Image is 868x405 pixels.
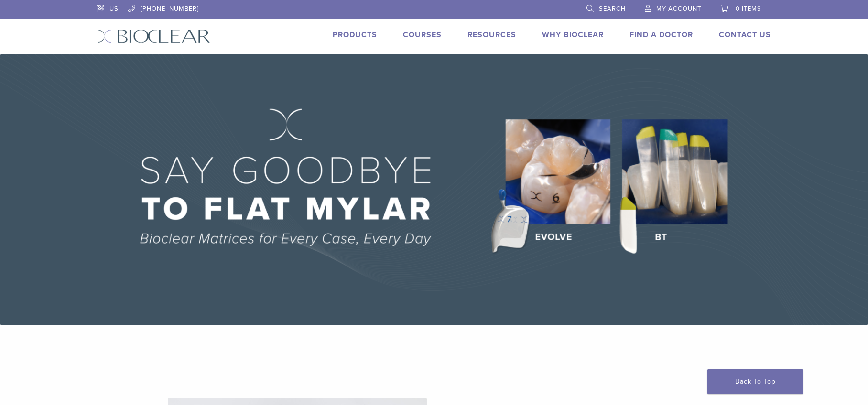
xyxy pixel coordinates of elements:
[599,5,626,12] span: Search
[542,30,604,40] a: Why Bioclear
[736,5,761,12] span: 0 items
[403,30,442,40] a: Courses
[707,369,803,394] a: Back To Top
[333,30,377,40] a: Products
[629,30,693,40] a: Find A Doctor
[719,30,771,40] a: Contact Us
[467,30,516,40] a: Resources
[656,5,701,12] span: My Account
[97,29,210,43] img: Bioclear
